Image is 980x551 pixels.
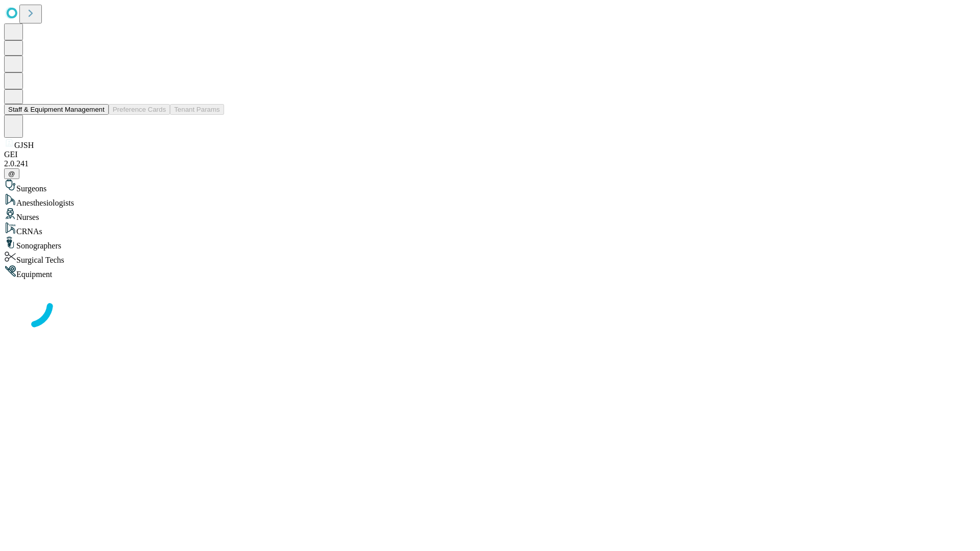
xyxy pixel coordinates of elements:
[8,170,15,178] span: @
[14,141,34,149] span: GJSH
[109,104,170,115] button: Preference Cards
[4,179,976,193] div: Surgeons
[4,265,976,279] div: Equipment
[4,104,109,115] button: Staff & Equipment Management
[4,159,976,168] div: 2.0.241
[4,193,976,208] div: Anesthesiologists
[4,236,976,251] div: Sonographers
[4,208,976,222] div: Nurses
[4,150,976,159] div: GEI
[4,168,19,179] button: @
[170,104,224,115] button: Tenant Params
[4,251,976,265] div: Surgical Techs
[4,222,976,236] div: CRNAs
